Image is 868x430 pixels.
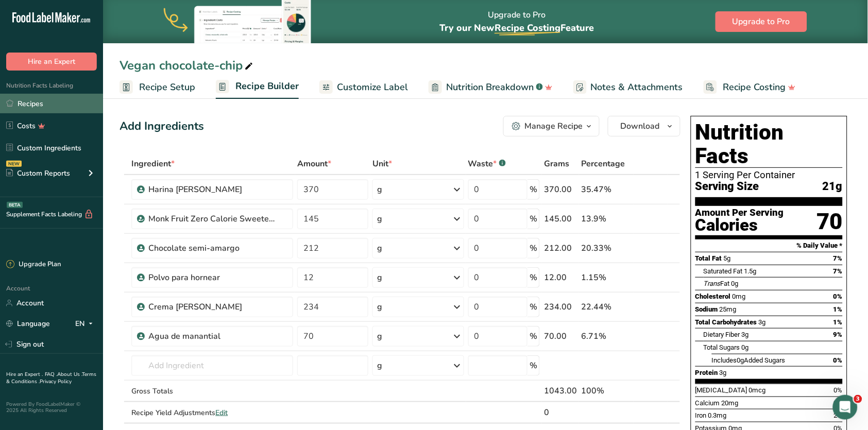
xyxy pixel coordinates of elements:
h1: Nutrition Facts [695,121,843,168]
div: 1043.00 [544,385,577,397]
span: 21g [823,180,843,193]
a: Customize Label [319,76,408,99]
div: Crema [PERSON_NAME] [148,301,277,313]
span: 1% [833,305,843,313]
span: Percentage [581,158,625,170]
span: Unit [372,158,392,170]
span: Total Sugars [704,343,740,351]
span: 0g [737,356,744,364]
div: 70.00 [544,330,577,342]
div: Manage Recipe [525,120,583,132]
button: Hire an Expert [6,53,97,71]
button: Manage Recipe [503,116,600,136]
span: Calcium [695,399,720,407]
div: NEW [6,161,22,167]
div: Custom Reports [6,168,70,179]
span: Serving Size [695,180,759,193]
span: Total Fat [695,254,722,262]
span: Recipe Costing [723,80,786,94]
div: g [377,242,382,254]
span: Nutrition Breakdown [446,80,534,94]
div: Amount Per Serving [695,208,784,218]
div: 0 [544,406,577,419]
span: Dietary Fiber [704,331,740,338]
div: BETA [7,202,23,208]
div: 13.9% [581,213,632,225]
div: g [377,301,382,313]
div: Chocolate semi-amargo [148,242,277,254]
button: Upgrade to Pro [716,11,807,32]
span: Upgrade to Pro [733,15,790,28]
div: Upgrade Plan [6,260,61,270]
div: g [377,330,382,342]
div: Waste [468,158,506,170]
span: 3 [854,395,862,403]
span: Total Carbohydrates [695,318,757,326]
span: 7% [833,267,843,275]
span: Notes & Attachments [591,80,683,94]
span: Customize Label [337,80,408,94]
a: About Us . [57,371,82,378]
div: 70 [817,208,843,235]
span: Protein [695,369,718,376]
span: Try our New Feature [439,22,594,34]
span: Recipe Costing [495,22,560,34]
div: Polvo para hornear [148,271,277,284]
span: Includes Added Sugars [712,356,786,364]
span: Amount [297,158,331,170]
span: 0mg [733,293,746,300]
div: 6.71% [581,330,632,342]
div: Harina [PERSON_NAME] [148,183,277,196]
a: Terms & Conditions . [6,371,96,385]
span: Recipe Builder [235,79,299,93]
span: 3g [759,318,766,326]
span: 0% [834,386,843,394]
div: Recipe Yield Adjustments [131,407,293,418]
a: Notes & Attachments [573,76,683,99]
span: Recipe Setup [139,80,195,94]
span: 9% [833,331,843,338]
div: 100% [581,385,632,397]
span: 0% [833,356,843,364]
a: Nutrition Breakdown [429,76,553,99]
div: Powered By FoodLabelMaker © 2025 All Rights Reserved [6,401,97,414]
span: 20mg [722,399,739,407]
div: Upgrade to Pro [439,1,594,43]
div: 1.15% [581,271,632,284]
span: Ingredient [131,158,175,170]
a: Language [6,315,50,333]
a: Privacy Policy [40,378,72,385]
span: 0g [742,343,749,351]
span: 3g [742,331,749,338]
div: g [377,271,382,284]
a: Recipe Builder [216,75,299,99]
div: EN [75,318,97,330]
span: 5g [724,254,731,262]
span: [MEDICAL_DATA] [695,386,747,394]
div: Calories [695,218,784,233]
div: Vegan chocolate-chip [120,56,255,75]
span: Edit [215,408,228,418]
span: Sodium [695,305,718,313]
div: 145.00 [544,213,577,225]
div: 22.44% [581,301,632,313]
span: Download [621,120,660,132]
button: Download [608,116,680,136]
i: Trans [704,280,721,287]
div: g [377,359,382,372]
iframe: Intercom live chat [833,395,858,420]
span: Grams [544,158,569,170]
a: Recipe Costing [704,76,796,99]
span: Iron [695,411,707,419]
span: 1.5g [744,267,757,275]
div: Agua de manantial [148,330,277,342]
span: 3g [720,369,727,376]
input: Add Ingredient [131,355,293,376]
span: 0.3mg [708,411,727,419]
span: 1% [833,318,843,326]
a: Hire an Expert . [6,371,43,378]
div: 12.00 [544,271,577,284]
span: 7% [833,254,843,262]
div: 370.00 [544,183,577,196]
div: Add Ingredients [120,118,204,135]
